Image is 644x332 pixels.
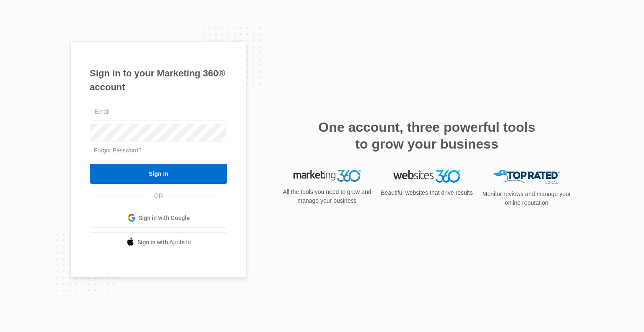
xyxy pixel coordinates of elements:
[393,170,460,182] img: Websites 360
[90,208,227,228] a: Sign in with Google
[480,190,574,207] p: Monitor reviews and manage your online reputation
[90,232,227,252] a: Sign in with Apple Id
[280,188,374,205] p: All the tools you need to grow and manage your business
[138,238,191,247] span: Sign in with Apple Id
[293,170,361,182] img: Marketing 360
[493,170,560,184] img: Top Rated Local
[139,214,190,222] span: Sign in with Google
[90,66,227,94] h1: Sign in to your Marketing 360® account
[316,119,538,152] h2: One account, three powerful tools to grow your business
[94,147,142,154] a: Forgot Password?
[148,191,169,200] span: OR
[90,164,227,184] input: Sign In
[90,103,227,120] input: Email
[380,188,474,197] p: Beautiful websites that drive results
